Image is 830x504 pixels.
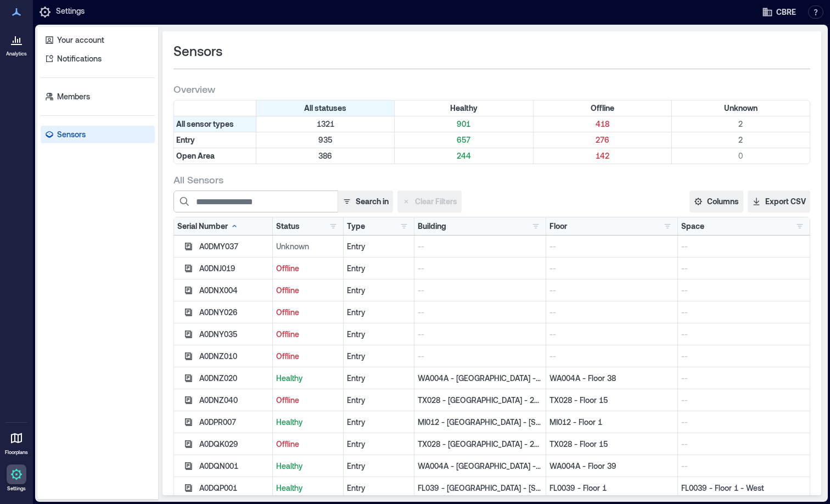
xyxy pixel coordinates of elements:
div: A0DQP001 [199,483,269,494]
p: -- [418,307,542,318]
div: Entry [347,483,411,494]
div: Filter by Type: Entry & Status: Healthy [395,132,533,148]
a: Notifications [41,50,155,68]
p: FL039 - [GEOGRAPHIC_DATA] - [STREET_ADDRESS][GEOGRAPHIC_DATA] – [STREET_ADDRESS] Ste. 100 [418,483,542,494]
span: Sensors [173,42,222,60]
a: Sensors [41,126,155,143]
div: A0DQK029 [199,439,269,450]
div: Filter by Status: Offline [534,100,672,116]
button: Search in [338,191,393,212]
p: -- [549,351,674,362]
div: Filter by Type: Open Area & Status: Offline [534,148,672,164]
p: Offline [276,395,340,406]
a: Your account [41,31,155,49]
p: Offline [276,285,340,296]
p: 276 [536,135,669,145]
div: Status [276,221,300,232]
p: -- [418,285,542,296]
p: -- [549,329,674,340]
div: Entry [347,417,411,428]
p: Offline [276,263,340,274]
p: WA004A - [GEOGRAPHIC_DATA] - [STREET_ADDRESS] [418,461,542,472]
p: 244 [397,150,530,161]
p: 418 [536,119,669,130]
p: WA004A - [GEOGRAPHIC_DATA] - [STREET_ADDRESS] [418,373,542,384]
p: 1321 [259,119,392,130]
a: Floorplans [2,425,31,459]
p: -- [681,241,806,252]
p: Sensors [57,129,86,140]
div: A0DQN001 [199,461,269,472]
p: 935 [259,135,392,145]
p: Floorplans [5,449,28,456]
p: 2 [674,119,807,130]
p: Healthy [276,461,340,472]
p: -- [549,241,674,252]
div: Entry [347,439,411,450]
div: Filter by Type: Open Area & Status: Healthy [395,148,533,164]
p: Analytics [6,51,27,57]
p: MI012 - Floor 1 [549,417,674,428]
p: Settings [7,485,26,492]
p: -- [418,241,542,252]
p: Settings [56,5,85,19]
div: A0DNY026 [199,307,269,318]
p: Members [57,91,90,102]
span: Overview [173,82,215,96]
p: Offline [276,439,340,450]
p: -- [681,307,806,318]
div: Filter by Status: Healthy [395,100,533,116]
p: Notifications [57,53,102,64]
p: Healthy [276,483,340,494]
p: -- [681,461,806,472]
p: 386 [259,150,392,161]
p: -- [549,285,674,296]
p: FL0039 - Floor 1 [549,483,674,494]
p: -- [681,285,806,296]
div: Entry [347,329,411,340]
p: 2 [674,135,807,145]
p: -- [681,395,806,406]
div: Space [681,221,704,232]
div: Serial Number [177,221,239,232]
div: Filter by Type: Open Area & Status: Unknown (0 sensors) [672,148,810,164]
div: Floor [549,221,567,232]
p: TX028 - [GEOGRAPHIC_DATA] - 2100 [PERSON_NAME].., TX028 - [GEOGRAPHIC_DATA] - 2100 [PERSON_NAME] [418,395,542,406]
div: A0DNZ020 [199,373,269,384]
button: CBRE [759,3,799,21]
p: TX028 - [GEOGRAPHIC_DATA] - 2100 [PERSON_NAME].., TX028 - [GEOGRAPHIC_DATA] - 2100 [PERSON_NAME] [418,439,542,450]
div: Type [347,221,365,232]
div: Entry [347,285,411,296]
p: TX028 - Floor 15 [549,395,674,406]
span: CBRE [776,7,796,18]
div: A0DPR007 [199,417,269,428]
div: All statuses [256,100,395,116]
p: Healthy [276,373,340,384]
p: -- [418,263,542,274]
p: Offline [276,329,340,340]
span: All Sensors [173,173,223,186]
p: Unknown [276,241,340,252]
div: Entry [347,307,411,318]
p: -- [418,351,542,362]
div: Filter by Type: Open Area [174,148,256,164]
div: A0DNZ010 [199,351,269,362]
p: Offline [276,351,340,362]
button: Columns [689,191,743,212]
p: -- [681,329,806,340]
p: TX028 - Floor 15 [549,439,674,450]
div: Entry [347,373,411,384]
div: Filter by Type: Entry & Status: Offline [534,132,672,148]
a: Settings [3,461,30,495]
div: All sensor types [174,116,256,132]
p: Your account [57,35,104,46]
div: A0DNX004 [199,285,269,296]
p: -- [549,263,674,274]
p: -- [681,417,806,428]
div: Entry [347,351,411,362]
p: Healthy [276,417,340,428]
p: -- [418,329,542,340]
p: -- [549,307,674,318]
div: A0DNJ019 [199,263,269,274]
p: FL0039 - Floor 1 - West [681,483,806,494]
